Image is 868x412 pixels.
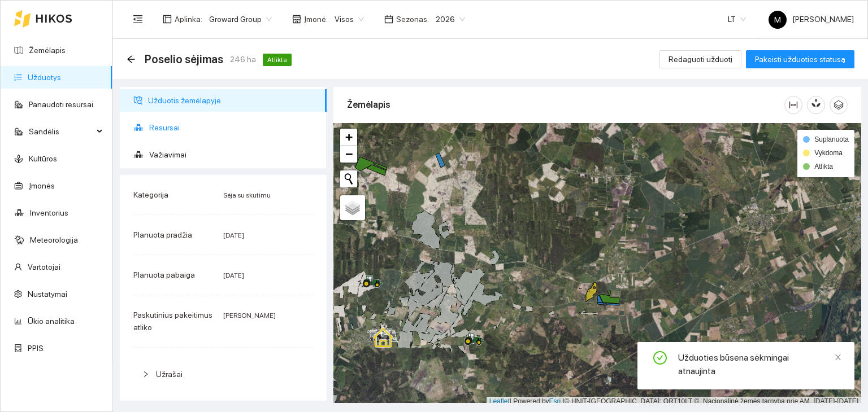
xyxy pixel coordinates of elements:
span: [DATE] [223,271,244,279]
a: Nustatymai [28,290,67,299]
a: Esri [549,397,561,405]
span: Užduotis žemėlapyje [148,89,318,112]
a: Užduotys [28,73,61,82]
span: Sezonas : [396,13,429,25]
span: Kategorija [133,190,168,199]
div: Atgal [127,55,136,64]
a: Zoom out [340,146,357,163]
span: 246 ha [230,53,256,65]
span: calendar [384,15,393,24]
span: Resursai [149,116,318,139]
span: | [563,397,565,405]
div: Užrašai [133,361,313,387]
span: Groward Group [209,11,272,28]
a: PPIS [28,344,44,353]
span: Įmonė : [304,13,328,25]
button: Redaguoti užduotį [659,50,741,68]
span: arrow-left [127,55,136,64]
a: Meteorologija [30,235,78,244]
span: Visos [335,11,364,28]
span: M [774,11,781,29]
span: Atlikta [814,163,833,170]
span: [DATE] [223,231,244,239]
span: Planuota pabaiga [133,270,195,279]
a: Redaguoti užduotį [659,55,741,64]
div: Užduoties būsena sėkmingai atnaujinta [678,351,841,378]
a: Ūkio analitika [28,317,75,326]
span: Suplanuota [814,135,849,143]
span: Pakeisti užduoties statusą [755,53,845,65]
span: Paskutinius pakeitimus atliko [133,310,212,332]
a: Layers [340,195,365,220]
span: shop [292,15,301,24]
span: Atlikta [263,54,292,66]
a: Žemėlapis [29,46,66,55]
button: menu-fold [127,8,149,30]
span: check-circle [653,351,667,367]
span: right [142,371,149,378]
a: Zoom in [340,129,357,146]
a: Įmonės [29,181,55,190]
span: close [834,353,842,361]
span: Poselio sėjimas [145,50,223,68]
span: Vykdoma [814,149,843,157]
span: layout [163,15,172,24]
span: Redaguoti užduotį [669,53,732,65]
a: Leaflet [489,397,510,405]
button: Initiate a new search [340,170,357,187]
span: [PERSON_NAME] [223,312,276,319]
span: Aplinka : [175,13,202,25]
button: column-width [784,96,802,114]
span: Planuota pradžia [133,230,192,239]
button: Pakeisti užduoties statusą [746,50,854,68]
span: − [345,147,353,161]
div: | Powered by © HNIT-[GEOGRAPHIC_DATA]; ORT10LT ©, Nacionalinė žemės tarnyba prie AM, [DATE]-[DATE] [487,397,861,406]
a: Vartotojai [28,262,60,271]
span: LT [728,11,746,28]
a: Kultūros [29,154,57,163]
span: Sandėlis [29,120,93,143]
div: Žemėlapis [347,89,784,121]
span: [PERSON_NAME] [769,15,854,24]
span: + [345,130,353,144]
span: Sėja su skutimu [223,191,271,199]
span: 2026 [436,11,465,28]
span: Užrašai [156,370,183,379]
span: Važiavimai [149,143,318,166]
a: Inventorius [30,208,68,217]
a: Panaudoti resursai [29,100,93,109]
span: column-width [785,100,802,109]
span: menu-fold [133,14,143,24]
